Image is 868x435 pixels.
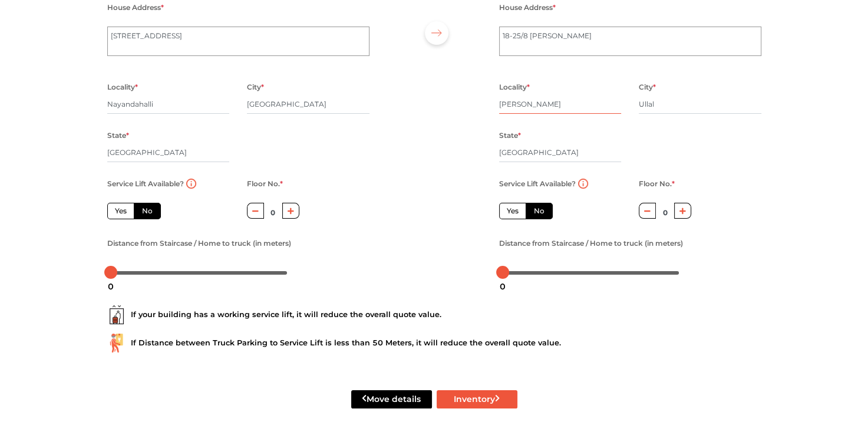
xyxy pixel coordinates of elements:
div: If your building has a working service lift, it will reduce the overall quote value. [107,305,761,324]
label: Locality [107,80,138,95]
label: City [247,80,264,95]
button: Move details [351,390,432,408]
div: If Distance between Truck Parking to Service Lift is less than 50 Meters, it will reduce the over... [107,334,761,352]
div: 0 [495,276,510,296]
img: ... [107,334,126,352]
label: Floor No. [247,176,283,192]
label: Yes [499,203,526,219]
label: Distance from Staircase / Home to truck (in meters) [499,236,683,251]
textarea: [STREET_ADDRESS] [107,27,369,56]
label: No [134,203,161,219]
label: Service Lift Available? [107,176,184,192]
div: 0 [103,276,118,296]
label: State [499,128,521,143]
label: State [107,128,129,143]
label: Locality [499,80,530,95]
label: No [526,203,553,219]
label: Yes [107,203,134,219]
label: Distance from Staircase / Home to truck (in meters) [107,236,291,251]
label: Service Lift Available? [499,176,576,192]
label: Floor No. [639,176,675,192]
img: ... [107,305,126,324]
label: City [639,80,656,95]
button: Inventory [437,390,517,408]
